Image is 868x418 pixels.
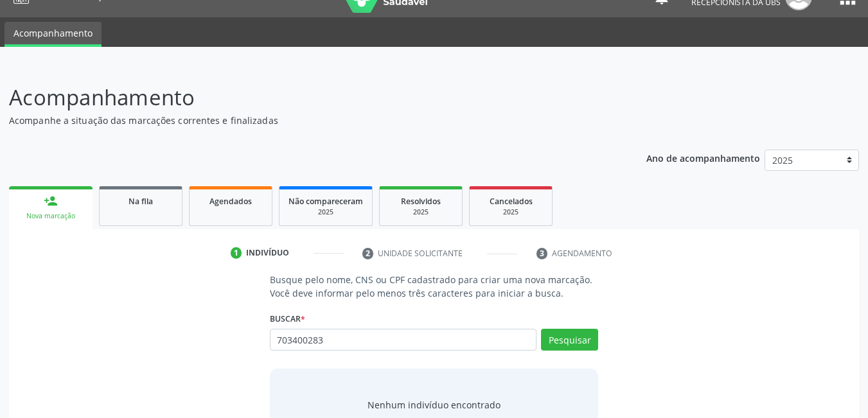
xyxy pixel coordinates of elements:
div: 2025 [479,207,543,217]
p: Busque pelo nome, CNS ou CPF cadastrado para criar uma nova marcação. Você deve informar pelo men... [270,273,599,300]
button: Pesquisar [541,329,598,351]
p: Acompanhamento [9,82,604,114]
span: Agendados [209,196,252,207]
span: Resolvidos [401,196,441,207]
label: Buscar [270,309,305,329]
div: Nova marcação [18,211,84,221]
span: Na fila [128,196,153,207]
div: Nenhum indivíduo encontrado [368,398,500,412]
p: Acompanhe a situação das marcações correntes e finalizadas [9,114,604,127]
div: person_add [44,194,58,208]
div: 1 [231,247,242,259]
input: Busque por nome, CNS ou CPF [270,329,537,351]
div: 2025 [389,207,453,217]
div: 2025 [288,207,363,217]
a: Acompanhamento [4,22,102,47]
div: Indivíduo [246,247,289,259]
p: Ano de acompanhamento [646,150,760,166]
span: Não compareceram [288,196,363,207]
span: Cancelados [490,196,533,207]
